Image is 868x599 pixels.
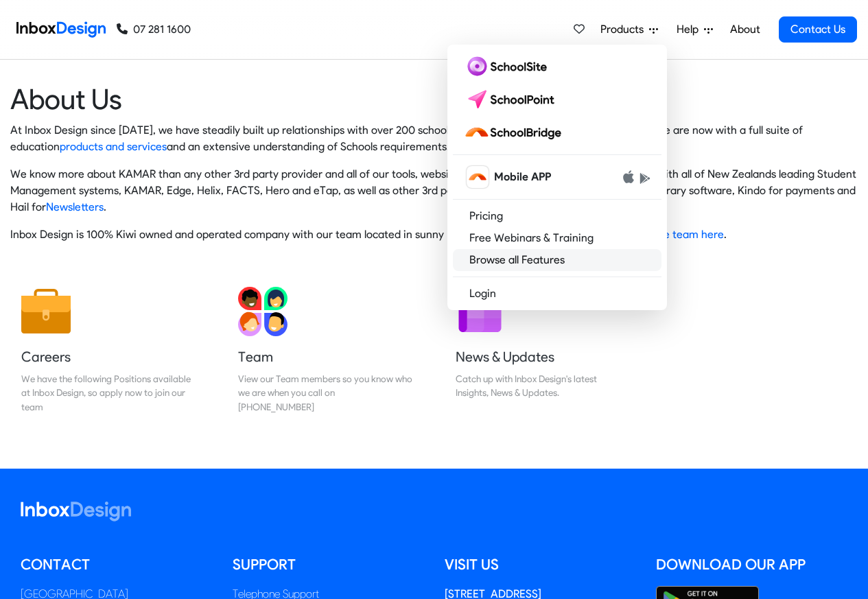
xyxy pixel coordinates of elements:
[453,249,661,271] a: Browse all Features
[10,166,858,215] p: We know more about KAMAR than any other 3rd party provider and all of our tools, websites and Sch...
[21,502,131,521] img: logo_inboxdesign_white.svg
[453,283,661,305] a: Login
[233,554,424,575] h5: Support
[779,16,857,43] a: Contact Us
[10,122,858,155] p: At Inbox Design since [DATE], we have steadily built up relationships with over 200 schools aroun...
[21,347,196,366] h5: Careers
[624,228,724,241] a: meet the team here
[46,200,104,213] a: Newsletters
[453,205,661,227] a: Pricing
[10,276,207,425] a: Careers We have the following Positions available at Inbox Design, so apply now to join our team
[445,554,636,575] h5: Visit us
[238,287,288,336] img: 2022_01_13_icon_team.svg
[595,16,664,43] a: Products
[60,140,167,153] a: products and services
[600,21,649,38] span: Products
[467,166,489,188] img: schoolbridge icon
[10,82,858,117] heading: About Us
[21,372,196,414] div: We have the following Positions available at Inbox Design, so apply now to join our team
[453,161,661,193] a: schoolbridge icon Mobile APP
[447,45,667,310] div: Products
[227,276,423,425] a: Team View our Team members so you know who we are when you call on [PHONE_NUMBER]
[456,347,630,366] h5: News & Updates
[671,16,718,43] a: Help
[453,227,661,249] a: Free Webinars & Training
[21,554,212,575] h5: Contact
[726,16,764,43] a: About
[445,276,641,425] a: News & Updates Catch up with Inbox Design's latest Insights, News & Updates.
[456,287,505,336] img: 2022_01_12_icon_newsletter.svg
[494,169,551,185] span: Mobile APP
[117,21,191,38] a: 07 281 1600
[238,347,412,366] h5: Team
[238,372,412,414] div: View our Team members so you know who we are when you call on [PHONE_NUMBER]
[656,554,847,575] h5: Download our App
[21,287,71,336] img: 2022_01_13_icon_job.svg
[677,21,704,38] span: Help
[10,226,858,243] p: Inbox Design is 100% Kiwi owned and operated company with our team located in sunny [GEOGRAPHIC_D...
[464,121,567,143] img: schoolbridge logo
[464,56,552,78] img: schoolsite logo
[464,89,561,110] img: schoolpoint logo
[456,372,630,400] div: Catch up with Inbox Design's latest Insights, News & Updates.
